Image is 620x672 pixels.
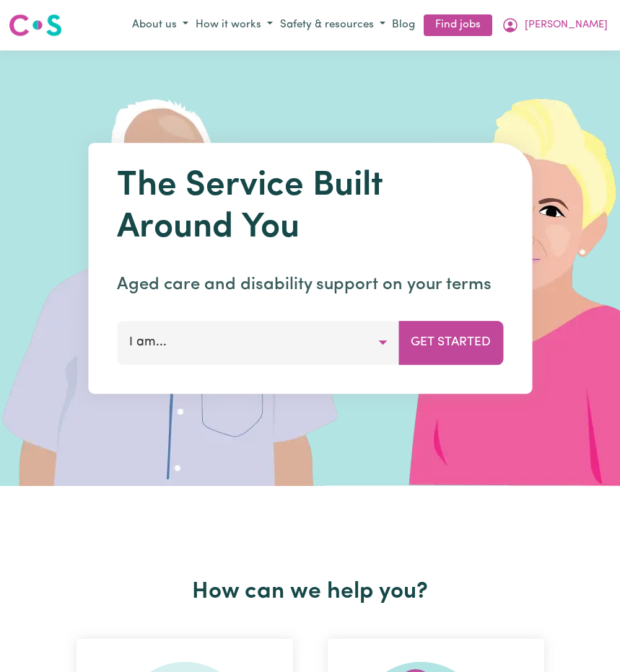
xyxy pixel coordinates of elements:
[117,166,503,249] h1: The Service Built Around You
[128,14,192,37] button: About us
[117,272,503,298] p: Aged care and disability support on your terms
[9,9,62,42] a: Careseekers logo
[276,14,389,37] button: Safety & resources
[424,14,492,37] a: Find jobs
[498,13,611,37] button: My Account
[117,321,399,364] button: I am...
[398,321,503,364] button: Get Started
[9,12,62,38] img: Careseekers logo
[59,578,562,606] h2: How can we help you?
[192,14,276,37] button: How it works
[525,17,608,33] span: [PERSON_NAME]
[389,14,418,37] a: Blog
